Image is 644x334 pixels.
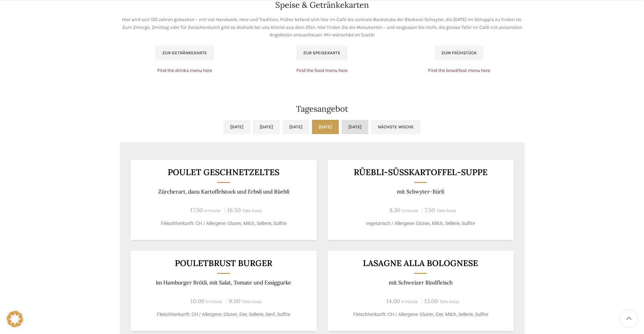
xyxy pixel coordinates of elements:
span: 10.00 [190,297,204,305]
a: Zur Getränkekarte [155,46,214,60]
h2: Speise & Getränkekarten [120,1,525,9]
span: In-House [204,208,221,213]
a: Nächste Woche [371,120,421,134]
p: Fleischherkunft: CH / Allergene: Gluten, Eier, Sellerie, Senf, Sulfite [139,311,308,318]
p: Fleischherkunft: CH / Allergene: Gluten, Milch, Sellerie, Sulfite [139,220,308,227]
p: im Hamburger Brötli, mit Salat, Tomate und Essiggurke [139,279,308,286]
span: Take-Away [439,299,459,304]
p: mit Schwyter-Bürli [336,188,505,195]
span: Take-Away [242,299,262,304]
a: [DATE] [342,120,368,134]
span: In-House [402,208,418,213]
span: In-House [206,299,222,304]
h2: Tagesangebot [120,105,525,113]
h3: Pouletbrust Burger [139,259,308,267]
h3: Rüebli-Süsskartoffel-Suppe [336,168,505,177]
span: 7.50 [425,206,435,214]
a: [DATE] [282,120,309,134]
span: Zur Speisekarte [303,50,341,56]
p: Fleischherkunft: CH / Allergene: Gluten, Eier, Milch, Sellerie, Sulfite [336,311,505,318]
a: [DATE] [223,120,250,134]
a: Find the drinks menu here [157,68,212,73]
a: Zur Speisekarte [296,46,347,60]
span: Take-Away [436,208,456,213]
span: 13.00 [424,297,438,305]
span: 9.00 [229,297,240,305]
span: 14.00 [386,297,400,305]
span: 16.50 [227,206,241,214]
h3: LASAGNE ALLA BOLOGNESE [336,259,505,267]
a: [DATE] [312,120,339,134]
p: Zürcherart, dazu Kartoffelstock und Erbsli und Rüebli [139,188,308,195]
a: Find the breakfast menu here [428,68,490,73]
span: In-House [401,299,418,304]
span: Take-Away [242,208,262,213]
p: mit Schweizer Rindfleisch [336,279,505,286]
p: vegetarisch / Allergene: Gluten, Milch, Sellerie, Sulfite [336,220,505,227]
a: Zum Frühstück [435,46,483,60]
span: Zur Getränkekarte [162,50,207,56]
a: [DATE] [253,120,280,134]
span: 17.50 [190,206,203,214]
h3: Poulet geschnetzeltes [139,168,308,177]
a: Find the food menu here [296,68,348,73]
p: Hier wird seit 120 Jahren gebacken – mit viel Handwerk, Herz und Tradition. Früher befand sich hi... [120,16,525,39]
span: 8.30 [389,206,400,214]
span: Zum Frühstück [441,50,477,56]
a: Scroll to top button [620,310,637,327]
